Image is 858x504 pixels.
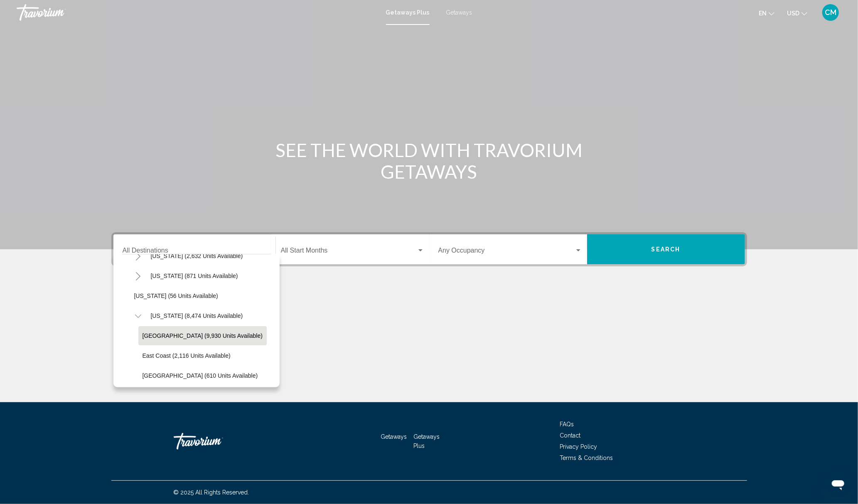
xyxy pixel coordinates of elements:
button: Toggle California (2,632 units available) [130,248,147,264]
button: [GEOGRAPHIC_DATA] (610 units available) [138,366,262,385]
button: [US_STATE] (8,474 units available) [147,306,247,325]
span: CM [825,8,836,17]
span: [GEOGRAPHIC_DATA] (9,930 units available) [143,332,263,339]
span: [US_STATE] (871 units available) [151,273,238,279]
a: FAQs [560,421,574,428]
button: [US_STATE] (871 units available) [147,266,242,285]
button: Toggle Colorado (871 units available) [130,268,147,284]
span: [GEOGRAPHIC_DATA] (610 units available) [143,372,258,379]
button: [US_STATE] (56 units available) [130,286,222,305]
a: Getaways [446,9,472,16]
span: [US_STATE] (2,632 units available) [151,253,243,259]
button: East Coast (2,116 units available) [138,346,235,365]
a: Getaways Plus [386,9,430,16]
a: Getaways Plus [413,433,440,449]
span: Search [651,246,681,253]
button: [GEOGRAPHIC_DATA] (9,930 units available) [138,326,267,345]
span: en [759,10,767,17]
h1: SEE THE WORLD WITH TRAVORIUM GETAWAYS [273,139,585,182]
button: Toggle Florida (8,474 units available) [130,307,147,324]
a: Contact [560,432,581,439]
a: Travorium [174,429,257,454]
div: Search widget [113,234,745,264]
a: Travorium [17,4,378,21]
button: User Menu [820,4,841,21]
span: USD [787,10,799,17]
span: [US_STATE] (8,474 units available) [151,312,243,319]
button: Search [587,234,745,264]
span: © 2025 All Rights Reserved. [174,489,249,496]
button: Change language [759,7,774,19]
button: Change currency [787,7,807,19]
span: [US_STATE] (56 units available) [134,293,218,299]
iframe: Button to launch messaging window [825,471,851,497]
a: Getaways [381,433,407,440]
button: [US_STATE] (2,632 units available) [147,246,247,266]
span: East Coast (2,116 units available) [143,352,231,359]
a: Privacy Policy [560,443,597,450]
a: Terms & Conditions [560,455,613,461]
